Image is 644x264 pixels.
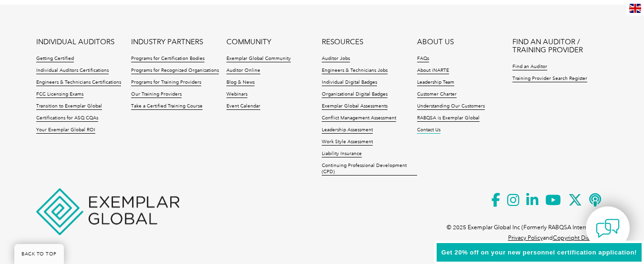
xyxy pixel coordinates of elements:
a: Event Calendar [226,103,260,110]
a: RABQSA is Exemplar Global [417,115,480,122]
a: INDIVIDUAL AUDITORS [36,38,114,46]
a: FIND AN AUDITOR / TRAINING PROVIDER [512,38,608,54]
a: Exemplar Global Assessments [322,103,388,110]
a: Continuing Professional Development (CPD) [322,163,417,176]
a: Auditor Online [226,68,260,74]
img: contact-chat.png [596,216,620,240]
a: Programs for Recognized Organizations [131,68,219,74]
a: Auditor Jobs [322,56,350,62]
a: Engineers & Technicians Jobs [322,68,388,74]
a: Conflict Management Assessment [322,115,396,122]
a: Find an Auditor [512,64,547,70]
a: Individual Digital Badges [322,79,377,86]
a: Transition to Exemplar Global [36,103,102,110]
img: en [629,4,641,13]
a: Webinars [226,91,247,98]
a: Exemplar Global Community [226,56,291,62]
p: and [508,233,608,243]
a: Understanding Our Customers [417,103,485,110]
a: INDUSTRY PARTNERS [131,38,203,46]
a: BACK TO TOP [14,244,64,264]
a: About iNARTE [417,68,449,74]
a: Getting Certified [36,56,74,62]
a: ABOUT US [417,38,454,46]
a: Organizational Digital Badges [322,91,388,98]
p: © 2025 Exemplar Global Inc (Formerly RABQSA International). [447,222,608,233]
a: Leadership Assessment [322,127,373,134]
a: Our Training Providers [131,91,182,98]
a: RESOURCES [322,38,363,46]
a: Privacy Policy [508,235,543,241]
a: Work Style Assessment [322,139,373,146]
a: Programs for Training Providers [131,79,201,86]
a: Training Provider Search Register [512,76,587,82]
a: Programs for Certification Bodies [131,56,204,62]
a: Engineers & Technicians Certifications [36,79,121,86]
span: Get 20% off on your new personnel certification application! [441,249,637,256]
a: COMMUNITY [226,38,271,46]
a: Copyright Disclaimer [553,235,608,241]
a: Customer Charter [417,91,457,98]
a: Take a Certified Training Course [131,103,203,110]
img: Exemplar Global [36,188,179,235]
a: FCC Licensing Exams [36,91,83,98]
a: Leadership Team [417,79,454,86]
a: Liability Insurance [322,151,362,157]
a: FAQs [417,56,429,62]
a: Certifications for ASQ CQAs [36,115,98,122]
a: Your Exemplar Global ROI [36,127,95,134]
a: Contact Us [417,127,440,134]
a: Blog & News [226,79,255,86]
a: Individual Auditors Certifications [36,68,109,74]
